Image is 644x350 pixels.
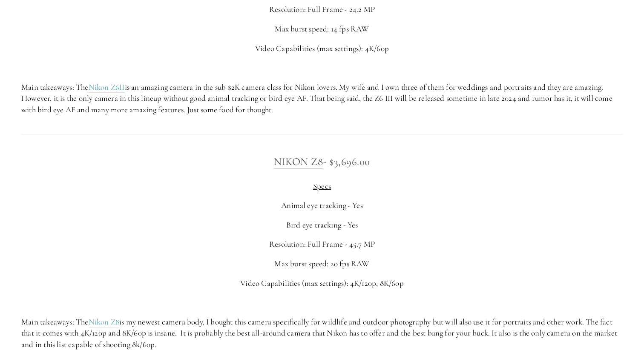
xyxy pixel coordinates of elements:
[21,258,623,270] p: Max burst speed: 20 fps RAW
[21,278,623,289] p: Video Capabilities (max settings): 4K/120p, 8K/60p
[21,23,623,35] p: Max burst speed: 14 fps RAW
[21,239,623,250] p: Resolution: Full Frame - 45.7 MP
[21,219,623,231] p: Bird eye tracking - Yes
[21,4,623,15] p: Resolution: Full Frame - 24.2 MP
[21,153,623,170] h3: - $3,696.00
[89,317,120,327] a: Nikon Z8
[21,82,623,116] p: Main takeaways: The is an amazing camera in the sub $2K camera class for Nikon lovers. My wife an...
[313,181,331,191] span: Specs
[21,200,623,211] p: Animal eye tracking - Yes
[89,82,125,93] a: Nikon Z6II
[274,155,323,169] a: Nikon Z8
[21,43,623,54] p: Video Capabilities (max settings): 4K/60p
